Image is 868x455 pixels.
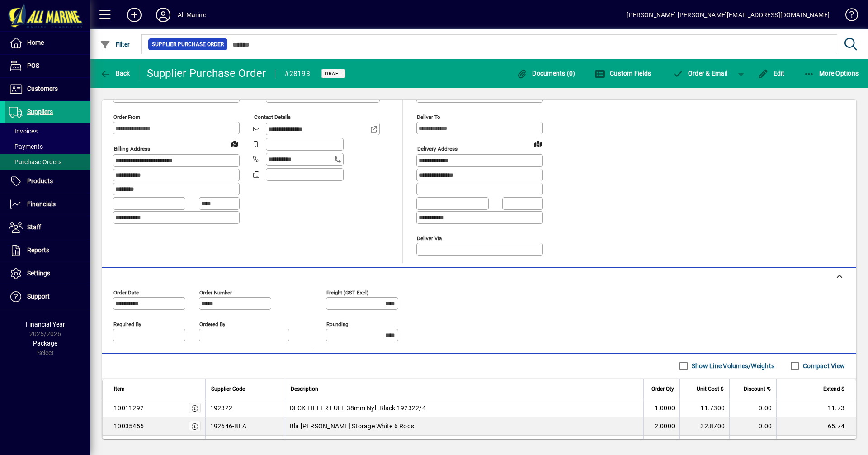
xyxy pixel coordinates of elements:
[27,177,53,185] span: Products
[27,39,44,46] span: Home
[199,289,232,295] mat-label: Order number
[100,41,130,48] span: Filter
[152,40,224,49] span: Supplier Purchase Order
[113,114,140,120] mat-label: Order from
[594,70,651,77] span: Custom Fields
[643,417,679,436] td: 2.0000
[290,403,426,412] span: DECK FILLER FUEL 38mm Nyl. Black 192322/4
[729,399,776,417] td: 0.00
[290,422,415,431] span: Bla [PERSON_NAME] Storage White 6 Rods
[755,65,787,81] button: Edit
[5,123,90,139] a: Invoices
[5,55,90,77] a: POS
[592,65,654,81] button: Custom Fields
[9,158,61,166] span: Purchase Orders
[114,422,144,431] div: 10035455
[802,65,861,81] button: More Options
[744,384,771,394] span: Discount %
[643,436,679,454] td: 2.0000
[801,361,845,370] label: Compact View
[776,399,856,417] td: 11.73
[690,361,774,370] label: Show Line Volumes/Weights
[776,417,856,436] td: 65.74
[514,65,578,81] button: Documents (0)
[90,65,140,81] app-page-header-button: Back
[114,403,144,412] div: 10011292
[100,70,130,77] span: Back
[284,66,310,81] div: #28193
[114,384,125,394] span: Item
[27,223,41,231] span: Staff
[679,417,729,436] td: 32.8700
[672,70,727,77] span: Order & Email
[531,136,545,151] a: View on map
[27,200,56,208] span: Financials
[5,193,90,216] a: Financials
[120,7,149,23] button: Add
[651,384,674,394] span: Order Qty
[227,136,242,151] a: View on map
[27,293,50,300] span: Support
[5,139,90,154] a: Payments
[517,70,576,77] span: Documents (0)
[417,235,442,241] mat-label: Deliver via
[98,65,132,81] button: Back
[113,289,139,295] mat-label: Order date
[5,170,90,193] a: Products
[27,246,49,254] span: Reports
[823,384,844,394] span: Extend $
[205,399,285,417] td: 192322
[5,216,90,239] a: Staff
[9,128,38,135] span: Invoices
[326,321,348,327] mat-label: Rounding
[113,321,141,327] mat-label: Required by
[776,436,856,454] td: 34.20
[147,66,266,81] div: Supplier Purchase Order
[839,2,857,31] a: Knowledge Base
[27,270,50,277] span: Settings
[326,289,368,295] mat-label: Freight (GST excl)
[5,32,90,54] a: Home
[205,417,285,436] td: 192646-BLA
[149,7,178,23] button: Profile
[325,71,342,76] span: Draft
[199,321,225,327] mat-label: Ordered by
[668,65,732,81] button: Order & Email
[98,36,132,52] button: Filter
[211,384,245,394] span: Supplier Code
[27,85,58,92] span: Customers
[5,262,90,285] a: Settings
[27,108,53,115] span: Suppliers
[627,8,830,22] div: [PERSON_NAME] [PERSON_NAME][EMAIL_ADDRESS][DOMAIN_NAME]
[679,436,729,454] td: 17.1000
[729,436,776,454] td: 0.00
[9,143,43,150] span: Payments
[26,321,65,328] span: Financial Year
[5,239,90,262] a: Reports
[205,436,285,454] td: 192630
[643,399,679,417] td: 1.0000
[804,70,859,77] span: More Options
[697,384,724,394] span: Unit Cost $
[27,62,39,69] span: POS
[5,285,90,308] a: Support
[679,399,729,417] td: 11.7300
[178,8,206,22] div: All Marine
[291,384,318,394] span: Description
[729,417,776,436] td: 0.00
[5,154,90,170] a: Purchase Orders
[758,70,785,77] span: Edit
[5,78,90,100] a: Customers
[417,114,440,120] mat-label: Deliver To
[33,340,57,347] span: Package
